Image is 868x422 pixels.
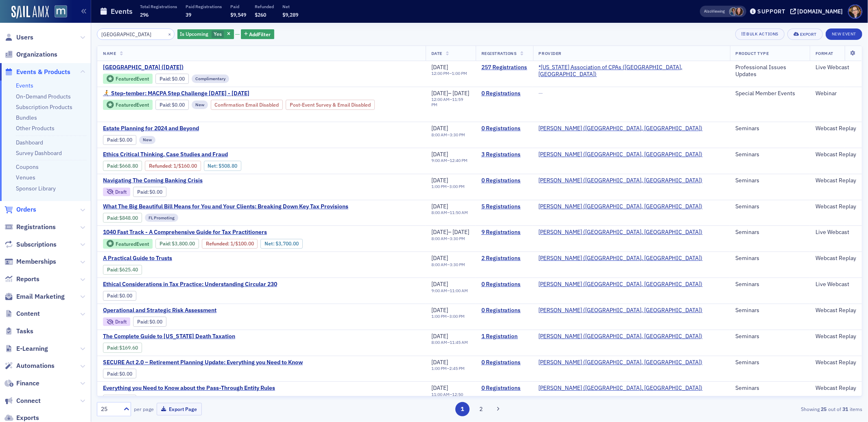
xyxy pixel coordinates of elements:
[107,215,120,221] span: :
[103,151,240,158] span: Ethics Critical Thinking, Case Studies and Fraud
[4,223,56,232] a: Registrations
[704,9,725,14] span: Viewing
[481,281,527,288] a: 0 Registrations
[103,125,240,132] a: Estate Planning for 2024 and Beyond
[431,339,447,345] time: 8:00 AM
[107,371,117,377] a: Paid
[4,205,36,214] a: Orders
[103,213,142,223] div: Paid: 6 - $84800
[16,185,56,192] a: Sponsor Library
[800,32,817,37] div: Export
[55,5,67,18] img: SailAMX
[747,32,778,36] div: Bulk Actions
[736,229,804,236] div: Seminars
[120,267,138,273] span: $625.40
[103,385,275,392] span: Everything you Need to Know about the Pass-Through Entity Rules
[137,319,147,325] a: Paid
[172,241,195,247] span: $3,800.00
[4,257,56,266] a: Memberships
[539,385,703,392] a: [PERSON_NAME] ([GEOGRAPHIC_DATA], [GEOGRAPHIC_DATA])
[431,203,448,210] span: [DATE]
[848,4,862,19] span: Profile
[192,74,229,83] div: Complimentary
[539,229,703,236] span: Werner-Rocca (Flourtown, PA)
[826,28,862,40] button: New Event
[4,33,33,42] a: Users
[816,255,856,262] div: Webcast Replay
[103,307,240,314] span: Operational and Strategic Risk Assessment
[206,241,228,247] a: Refunded
[4,68,70,77] a: Events & Products
[736,64,804,78] div: Professional Issues Updates
[214,31,222,37] span: Yes
[249,31,271,38] span: Add Filter
[133,317,166,326] div: Paid: 0 - $0
[103,343,142,352] div: Paid: 2 - $16960
[230,4,246,9] p: Paid
[286,100,375,109] div: Post-Event Survey
[735,28,785,40] button: Bulk Actions
[539,177,703,184] a: [PERSON_NAME] ([GEOGRAPHIC_DATA], [GEOGRAPHIC_DATA])
[120,345,138,351] span: $169.60
[481,64,527,71] a: 257 Registrations
[149,163,173,169] span: :
[11,6,49,19] a: SailAMX
[431,210,468,215] div: –
[790,9,846,14] button: [DOMAIN_NAME]
[4,396,41,405] a: Connect
[103,188,130,196] div: Draft
[431,228,448,236] span: [DATE]
[736,203,804,210] div: Seminars
[16,114,37,121] a: Bundles
[160,241,172,247] span: :
[150,319,163,325] span: $0.00
[539,125,703,132] span: Werner-Rocca (Flourtown, PA)
[103,74,153,84] div: Featured Event
[107,137,120,143] span: :
[157,403,202,415] button: Export Page
[107,137,117,143] a: Paid
[431,96,450,102] time: 12:00 AM
[474,402,488,416] button: 2
[16,149,62,157] a: Survey Dashboard
[103,90,249,97] span: 🏃‍➡️ Step-tember: MACPA Step Challenge Sept. 15 - Oct. 15, 2025
[539,151,703,158] span: Werner-Rocca (Flourtown, PA)
[539,90,543,97] span: —
[103,203,348,210] a: What The Big Beautiful Bill Means for You and Your Clients: Breaking Down Key Tax Provisions
[431,97,470,107] div: –
[103,265,142,275] div: Paid: 3 - $62540
[431,70,449,76] time: 12:00 PM
[481,50,517,56] span: Registrations
[787,28,823,40] button: Export
[539,281,703,288] a: [PERSON_NAME] ([GEOGRAPHIC_DATA], [GEOGRAPHIC_DATA])
[120,215,138,221] span: $848.00
[120,137,133,143] span: $0.00
[255,11,266,18] span: $260
[481,255,527,262] a: 2 Registrations
[107,293,117,299] a: Paid
[282,11,298,18] span: $9,289
[431,125,448,132] span: [DATE]
[137,189,147,195] a: Paid
[116,77,149,81] div: Featured Event
[481,90,527,97] a: 0 Registrations
[160,76,172,82] span: :
[736,281,804,288] div: Seminars
[103,177,240,184] a: Navigating The Coming Banking Crisis
[481,177,527,184] a: 0 Registrations
[155,239,199,249] div: Paid: 13 - $380000
[116,103,149,107] div: Featured Event
[757,8,785,15] div: Support
[539,125,703,132] a: [PERSON_NAME] ([GEOGRAPHIC_DATA], [GEOGRAPHIC_DATA])
[265,241,275,247] span: Net :
[450,339,468,345] time: 11:45 AM
[103,135,136,145] div: Paid: 0 - $0
[481,151,527,158] a: 3 Registrations
[539,50,562,56] span: Provider
[103,239,153,249] div: Featured Event
[16,361,55,370] span: Automations
[235,241,254,247] span: $100.00
[539,64,724,78] span: *Maryland Association of CPAs (Timonium, MD)
[736,125,804,132] div: Seminars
